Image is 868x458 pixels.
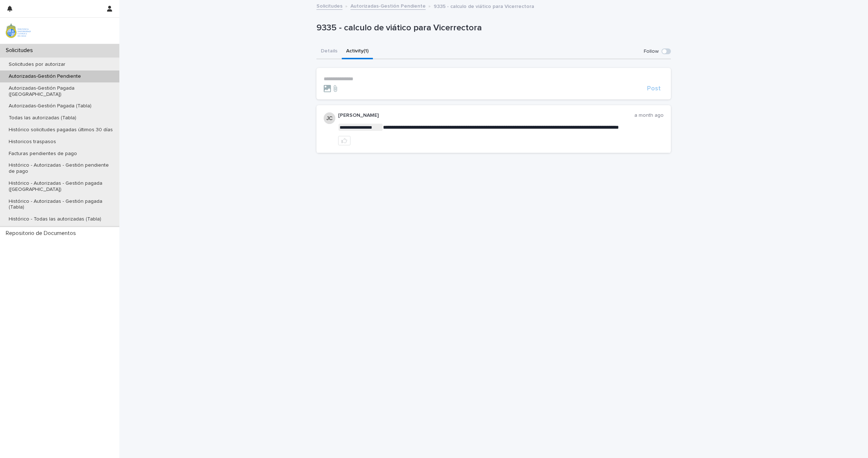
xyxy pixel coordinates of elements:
button: Post [644,85,664,92]
p: Follow [644,48,659,55]
p: Historicos traspasos [3,139,62,145]
p: a month ago [634,112,664,119]
p: Autorizadas-Gestión Pagada ([GEOGRAPHIC_DATA]) [3,85,119,98]
p: Autorizadas-Gestión Pendiente [3,73,87,80]
p: Histórico - Todas las autorizadas (Tabla) [3,216,107,222]
p: Solicitudes por autorizar [3,61,71,68]
p: Todas las autorizadas (Tabla) [3,115,82,121]
p: Repositorio de Documentos [3,230,82,237]
img: iqsleoUpQLaG7yz5l0jK [6,23,31,38]
button: like this post [338,136,350,145]
p: Histórico solicitudes pagadas últimos 30 días [3,127,119,133]
p: Autorizadas-Gestión Pagada (Tabla) [3,103,97,109]
span: Post [647,85,661,92]
p: Solicitudes [3,47,39,54]
p: 9335 - calculo de viático para Vicerrectora [434,2,534,10]
p: Histórico - Autorizadas - Gestión pendiente de pago [3,162,119,175]
a: Solicitudes [316,1,342,10]
a: Autorizadas-Gestión Pendiente [350,1,426,10]
p: Histórico - Autorizadas - Gestión pagada ([GEOGRAPHIC_DATA]) [3,180,119,193]
p: Facturas pendientes de pago [3,151,83,157]
button: Activity (1) [342,44,373,59]
button: Details [316,44,342,59]
p: Histórico - Autorizadas - Gestión pagada (Tabla) [3,198,119,211]
p: [PERSON_NAME] [338,112,634,119]
p: 9335 - calculo de viático para Vicerrectora [316,23,668,33]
